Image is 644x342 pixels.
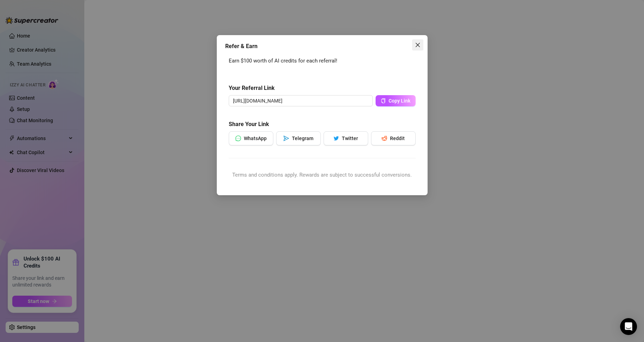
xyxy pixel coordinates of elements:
[382,136,387,141] span: reddit
[376,95,416,106] button: Copy Link
[284,136,289,141] span: send
[229,171,416,179] div: Terms and conditions apply. Rewards are subject to successful conversions.
[381,98,386,103] span: copy
[229,120,416,129] h5: Share Your Link
[229,84,416,92] h5: Your Referral Link
[229,57,416,65] div: Earn $100 worth of AI credits for each referral!
[235,136,241,141] span: message
[415,42,421,48] span: close
[292,136,313,141] span: Telegram
[342,136,358,141] span: Twitter
[412,42,423,48] span: Close
[389,98,410,104] span: Copy Link
[324,131,368,145] button: twitterTwitter
[620,318,637,335] div: Open Intercom Messenger
[371,131,416,145] button: redditReddit
[390,136,405,141] span: Reddit
[225,42,419,51] div: Refer & Earn
[229,131,273,145] button: messageWhatsApp
[412,39,423,51] button: Close
[333,136,339,141] span: twitter
[244,136,267,141] span: WhatsApp
[276,131,321,145] button: sendTelegram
